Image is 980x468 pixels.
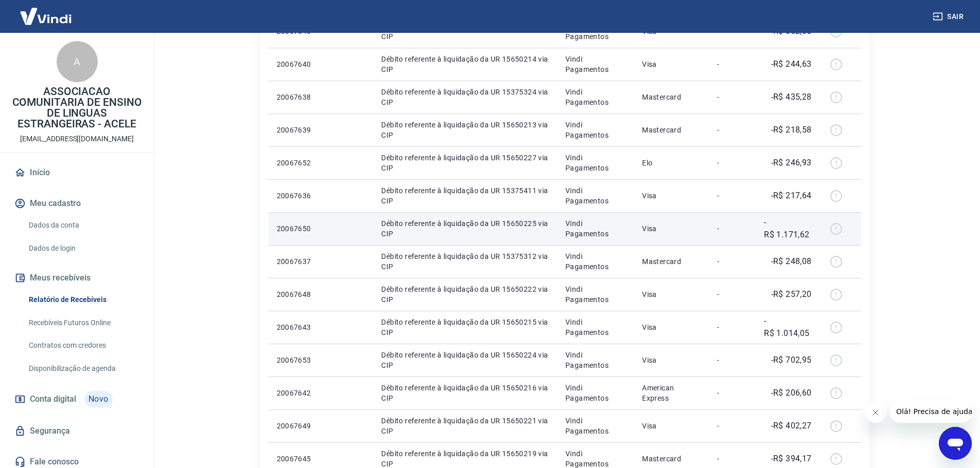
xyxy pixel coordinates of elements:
span: Novo [84,391,113,407]
p: Visa [642,322,701,332]
p: Vindi Pagamentos [565,218,626,239]
p: Vindi Pagamentos [565,87,626,107]
p: - [717,92,747,102]
p: Vindi Pagamentos [565,251,626,272]
iframe: Botão para abrir a janela de mensagens [939,427,972,460]
p: American Express [642,383,701,403]
p: Vindi Pagamentos [565,120,626,140]
p: - [717,191,747,201]
p: Visa [642,421,701,431]
button: Meus recebíveis [12,267,141,289]
p: Débito referente à liquidação da UR 15375312 via CIP [381,251,549,272]
p: Débito referente à liquidação da UR 15650222 via CIP [381,284,549,305]
iframe: Fechar mensagem [865,402,886,423]
p: -R$ 1.014,05 [764,315,811,340]
p: -R$ 246,93 [771,157,812,169]
p: 20067652 [277,158,324,168]
p: -R$ 218,58 [771,124,812,136]
p: 20067640 [277,59,324,69]
p: - [717,256,747,267]
p: Visa [642,59,701,69]
p: Débito referente à liquidação da UR 15375411 via CIP [381,185,549,206]
p: Mastercard [642,125,701,135]
p: -R$ 217,64 [771,190,812,202]
p: Débito referente à liquidação da UR 15650224 via CIP [381,350,549,370]
p: 20067650 [277,223,324,234]
iframe: Mensagem da empresa [890,400,972,423]
p: - [717,322,747,332]
p: - [717,59,747,69]
p: Vindi Pagamentos [565,317,626,338]
p: Débito referente à liquidação da UR 15650225 via CIP [381,218,549,239]
a: Segurança [12,420,141,442]
p: Vindi Pagamentos [565,153,626,173]
p: -R$ 248,08 [771,255,812,268]
p: - [717,223,747,234]
p: [EMAIL_ADDRESS][DOMAIN_NAME] [20,134,134,144]
a: Início [12,161,141,184]
p: Vindi Pagamentos [565,416,626,436]
a: Dados de login [25,238,141,259]
span: Conta digital [30,392,76,406]
p: Vindi Pagamentos [565,383,626,403]
a: Relatório de Recebíveis [25,289,141,310]
p: Vindi Pagamentos [565,54,626,74]
p: - [717,158,747,168]
p: Elo [642,158,701,168]
p: Mastercard [642,92,701,102]
p: - [717,454,747,464]
p: 20067645 [277,454,324,464]
p: Visa [642,223,701,234]
p: Mastercard [642,256,701,267]
a: Conta digitalNovo [12,387,141,411]
p: Débito referente à liquidação da UR 15650227 via CIP [381,153,549,173]
p: Débito referente à liquidação da UR 15375324 via CIP [381,87,549,107]
p: - [717,355,747,365]
p: Débito referente à liquidação da UR 15650221 via CIP [381,416,549,436]
p: 20067653 [277,355,324,365]
p: 20067639 [277,125,324,135]
p: -R$ 257,20 [771,288,812,301]
span: Olá! Precisa de ajuda? [6,7,86,15]
p: -R$ 206,60 [771,387,812,399]
p: 20067638 [277,92,324,102]
button: Meu cadastro [12,192,141,215]
a: Disponibilização de agenda [25,358,141,379]
p: Débito referente à liquidação da UR 15650214 via CIP [381,54,549,74]
p: - [717,388,747,398]
div: A [57,41,98,82]
a: Dados da conta [25,215,141,236]
p: -R$ 402,27 [771,420,812,432]
p: Visa [642,289,701,299]
p: -R$ 244,63 [771,58,812,70]
a: Recebíveis Futuros Online [25,312,141,333]
p: - [717,421,747,431]
p: -R$ 1.171,62 [764,216,811,241]
p: Vindi Pagamentos [565,185,626,206]
p: 20067648 [277,289,324,299]
p: ASSOCIACAO COMUNITARIA DE ENSINO DE LINGUAS ESTRANGEIRAS - ACELE [8,86,146,129]
p: Débito referente à liquidação da UR 15650215 via CIP [381,317,549,338]
p: 20067649 [277,421,324,431]
button: Sair [931,7,968,26]
p: Débito referente à liquidação da UR 15650213 via CIP [381,120,549,140]
p: -R$ 702,95 [771,354,812,366]
p: Vindi Pagamentos [565,284,626,305]
p: Visa [642,191,701,201]
a: Contratos com credores [25,335,141,356]
p: Débito referente à liquidação da UR 15650216 via CIP [381,383,549,403]
p: Mastercard [642,454,701,464]
p: 20067642 [277,388,324,398]
p: 20067637 [277,256,324,267]
p: Vindi Pagamentos [565,350,626,370]
p: - [717,289,747,299]
p: - [717,125,747,135]
p: -R$ 394,17 [771,453,812,465]
p: -R$ 435,28 [771,91,812,103]
img: Vindi [12,1,79,32]
p: Visa [642,355,701,365]
p: 20067643 [277,322,324,332]
p: 20067636 [277,191,324,201]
